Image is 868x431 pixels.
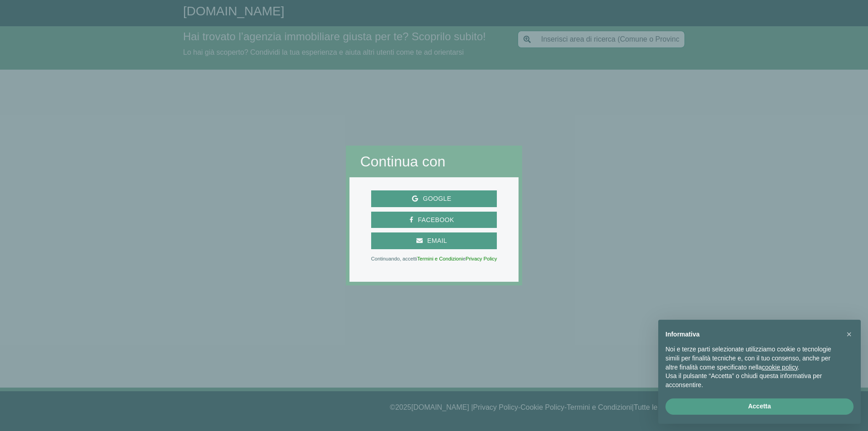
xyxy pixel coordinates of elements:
[418,193,456,204] span: Google
[371,190,497,207] button: Google
[665,345,839,372] p: Noi e terze parti selezionate utilizziamo cookie o tecnologie simili per finalità tecniche e, con...
[846,329,852,339] span: ×
[466,256,497,261] a: Privacy Policy
[665,331,839,338] h2: Informativa
[371,212,497,228] button: Facebook
[360,153,508,170] h2: Continua con
[665,372,839,389] p: Usa il pulsante “Accetta” o chiudi questa informativa per acconsentire.
[665,398,854,415] button: Accetta
[413,214,458,226] span: Facebook
[423,235,452,246] span: Email
[842,327,856,341] button: Chiudi questa informativa
[371,256,497,261] p: Continuando, accetti e
[417,256,463,261] a: Termini e Condizioni
[762,364,797,371] a: cookie policy - il link si apre in una nuova scheda
[371,232,497,249] button: Email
